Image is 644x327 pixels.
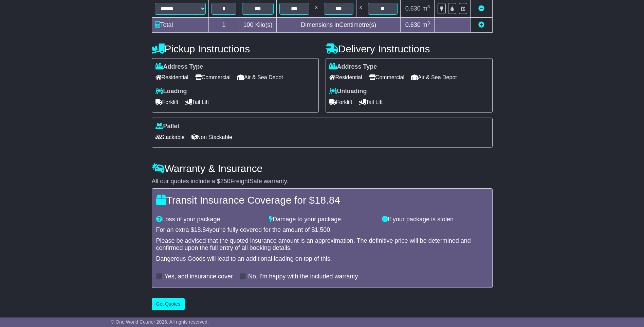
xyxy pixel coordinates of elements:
td: Dimensions in Centimetre(s) [277,17,401,32]
h4: Warranty & Insurance [152,163,493,174]
span: Residential [155,72,188,83]
span: Forklift [329,97,352,107]
span: 1,500 [315,226,330,233]
sup: 3 [427,20,430,25]
span: 0.630 [405,5,421,12]
span: m [422,5,430,12]
span: Air & Sea Depot [237,72,283,83]
span: Forklift [155,97,179,107]
div: Please be advised that the quoted insurance amount is an approximation. The definitive price will... [156,237,488,252]
div: Damage to your package [265,216,379,223]
div: Dangerous Goods will lead to an additional loading on top of this. [156,255,488,263]
a: Add new item [478,21,484,28]
a: Remove this item [478,5,484,12]
span: Residential [329,72,362,83]
span: Commercial [369,72,404,83]
span: © One World Courier 2025. All rights reserved. [111,319,209,325]
span: Air & Sea Depot [411,72,457,83]
button: Get Quotes [152,298,185,310]
td: Kilo(s) [239,17,277,32]
label: Pallet [155,123,180,130]
span: Commercial [195,72,231,83]
h4: Delivery Instructions [326,43,493,54]
sup: 3 [427,4,430,9]
span: 18.84 [194,226,209,233]
label: No, I'm happy with the included warranty [248,273,358,280]
td: Total [152,17,208,32]
span: Non Stackable [191,132,232,142]
div: Loss of your package [153,216,266,223]
label: Unloading [329,88,367,95]
div: All our quotes include a $ FreightSafe warranty. [152,178,493,185]
span: 0.630 [405,21,421,28]
span: Stackable [155,132,185,142]
span: Tail Lift [359,97,383,107]
span: m [422,21,430,28]
label: Loading [155,88,187,95]
span: 100 [243,21,254,28]
td: 1 [208,17,239,32]
h4: Transit Insurance Coverage for $ [156,194,488,206]
div: If your package is stolen [379,216,492,223]
div: For an extra $ you're fully covered for the amount of $ . [156,226,488,234]
span: 18.84 [315,194,340,206]
span: 250 [220,178,231,185]
label: Address Type [155,63,203,71]
h4: Pickup Instructions [152,43,319,54]
label: Yes, add insurance cover [165,273,233,280]
span: Tail Lift [185,97,209,107]
label: Address Type [329,63,377,71]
